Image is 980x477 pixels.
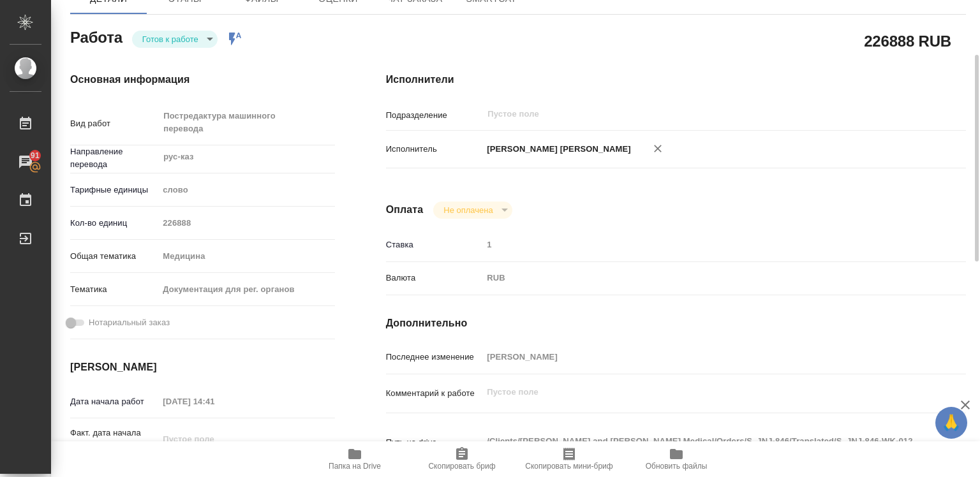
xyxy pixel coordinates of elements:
span: Папка на Drive [329,462,381,471]
p: Тарифные единицы [70,184,158,196]
p: Тематика [70,283,158,296]
textarea: /Clients/[PERSON_NAME] and [PERSON_NAME] Medical/Orders/S_JNJ-846/Translated/S_JNJ-846-WK-012 [482,430,917,452]
span: 91 [23,149,47,162]
div: RUB [482,267,917,289]
h2: Работа [70,25,122,48]
h4: Исполнители [386,72,966,87]
h4: Оплата [386,202,424,217]
div: Готов к работе [132,31,218,48]
button: Обновить файлы [623,441,730,477]
div: Документация для рег. органов [158,279,334,300]
p: [PERSON_NAME] [PERSON_NAME] [482,143,631,156]
span: Обновить файлы [646,462,708,471]
p: Последнее изменение [386,351,483,363]
p: Комментарий к работе [386,387,483,400]
div: слово [158,179,334,201]
p: Подразделение [386,109,483,122]
input: Пустое поле [158,392,270,411]
h4: [PERSON_NAME] [70,360,335,375]
button: Скопировать бриф [408,441,516,477]
input: Пустое поле [482,348,917,366]
div: Готов к работе [433,202,512,219]
button: Папка на Drive [301,441,408,477]
h4: Дополнительно [386,316,966,331]
p: Ставка [386,238,483,251]
p: Валюта [386,272,483,284]
p: Исполнитель [386,143,483,156]
input: Пустое поле [158,430,270,448]
h2: 226888 RUB [864,30,951,52]
button: Не оплачена [440,205,496,216]
p: Общая тематика [70,250,158,263]
h4: Основная информация [70,72,335,87]
p: Кол-во единиц [70,217,158,230]
input: Пустое поле [486,106,887,122]
input: Пустое поле [482,235,917,254]
button: Скопировать мини-бриф [516,441,623,477]
p: Факт. дата начала работ [70,427,158,452]
p: Вид работ [70,117,158,130]
p: Путь на drive [386,436,483,449]
span: Скопировать бриф [428,462,495,471]
button: Удалить исполнителя [644,135,672,163]
input: Пустое поле [158,214,334,232]
span: Нотариальный заказ [89,316,170,329]
span: 🙏 [940,409,962,436]
span: Скопировать мини-бриф [525,462,612,471]
p: Дата начала работ [70,395,158,408]
a: 91 [3,146,48,178]
div: Медицина [158,246,334,267]
button: Готов к работе [138,34,202,45]
p: Направление перевода [70,145,158,171]
button: 🙏 [935,407,967,439]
